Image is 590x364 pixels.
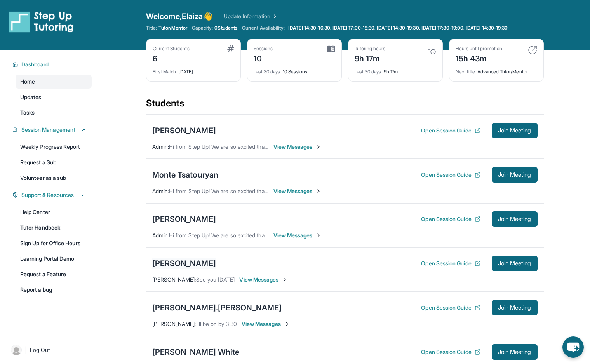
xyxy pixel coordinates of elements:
[315,232,322,239] img: Chevron-Right
[152,258,216,269] div: [PERSON_NAME]
[196,276,235,283] span: See you [DATE]
[11,345,22,355] img: user-img
[20,109,35,117] span: Tasks
[456,64,537,75] div: Advanced Tutor/Mentor
[153,52,190,64] div: 6
[492,123,538,138] button: Join Meeting
[16,90,92,104] a: Updates
[18,126,87,134] button: Session Management
[25,345,27,355] span: |
[16,140,92,154] a: Weekly Progress Report
[158,25,187,31] span: Tutor/Mentor
[16,155,92,169] a: Request a Sub
[152,169,219,180] div: Monte Tsatouryan
[153,69,178,75] span: First Match :
[287,25,510,31] a: [DATE] 14:30-16:30, [DATE] 17:00-18:30, [DATE] 14:30-19:30, [DATE] 17:30-19:00, [DATE] 14:30-19:30
[492,300,538,315] button: Join Meeting
[146,25,157,31] span: Title:
[273,143,322,151] span: View Messages
[327,45,335,52] img: card
[16,75,92,89] a: Home
[16,236,92,250] a: Sign Up for Office Hours
[192,25,213,31] span: Capacity:
[21,191,74,199] span: Support & Resources
[146,97,544,114] div: Students
[8,341,92,359] a: |Log Out
[9,11,74,33] img: logo
[421,260,480,267] button: Open Session Guide
[492,256,538,271] button: Join Meeting
[152,276,196,283] span: [PERSON_NAME] :
[152,125,216,136] div: [PERSON_NAME]
[498,172,531,177] span: Join Meeting
[16,267,92,281] a: Request a Feature
[152,347,240,357] div: [PERSON_NAME] White
[528,45,537,55] img: card
[284,321,290,327] img: Chevron-Right
[492,211,538,227] button: Join Meeting
[16,252,92,266] a: Learning Portal Demo
[20,93,42,101] span: Updates
[153,45,190,52] div: Current Students
[152,143,169,150] span: Admin :
[498,350,531,354] span: Join Meeting
[273,232,322,239] span: View Messages
[315,188,322,194] img: Chevron-Right
[18,61,87,68] button: Dashboard
[498,128,531,133] span: Join Meeting
[270,12,278,20] img: Chevron Right
[421,127,480,134] button: Open Session Guide
[239,276,288,284] span: View Messages
[492,344,538,360] button: Join Meeting
[421,348,480,356] button: Open Session Guide
[16,283,92,297] a: Report a bug
[421,304,480,312] button: Open Session Guide
[242,320,290,328] span: View Messages
[18,191,87,199] button: Support & Resources
[498,217,531,221] span: Join Meeting
[196,320,237,327] span: I'll be on by 3:30
[153,64,234,75] div: [DATE]
[254,64,335,75] div: 10 Sessions
[146,11,213,22] span: Welcome, Elaiza 👋
[242,25,285,31] span: Current Availability:
[224,12,278,20] a: Update Information
[16,106,92,120] a: Tasks
[355,64,436,75] div: 9h 17m
[456,45,502,52] div: Hours until promotion
[355,52,386,64] div: 9h 17m
[498,261,531,266] span: Join Meeting
[152,302,282,313] div: [PERSON_NAME].[PERSON_NAME]
[21,61,49,68] span: Dashboard
[152,320,196,327] span: [PERSON_NAME] :
[16,171,92,185] a: Volunteer as a sub
[152,188,169,194] span: Admin :
[16,205,92,219] a: Help Center
[492,167,538,183] button: Join Meeting
[288,25,508,31] span: [DATE] 14:30-16:30, [DATE] 17:00-18:30, [DATE] 14:30-19:30, [DATE] 17:30-19:00, [DATE] 14:30-19:30
[254,45,273,52] div: Sessions
[427,45,436,55] img: card
[254,69,282,75] span: Last 30 days :
[16,221,92,235] a: Tutor Handbook
[21,126,75,134] span: Session Management
[20,78,35,85] span: Home
[254,52,273,64] div: 10
[315,144,322,150] img: Chevron-Right
[227,45,234,52] img: card
[355,45,386,52] div: Tutoring hours
[421,215,480,223] button: Open Session Guide
[456,52,502,64] div: 15h 43m
[355,69,383,75] span: Last 30 days :
[421,171,480,179] button: Open Session Guide
[30,346,50,354] span: Log Out
[152,232,169,239] span: Admin :
[282,277,288,283] img: Chevron-Right
[456,69,477,75] span: Next title :
[152,214,216,225] div: [PERSON_NAME]
[273,187,322,195] span: View Messages
[498,305,531,310] span: Join Meeting
[562,336,584,358] button: chat-button
[214,25,237,31] span: 0 Students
